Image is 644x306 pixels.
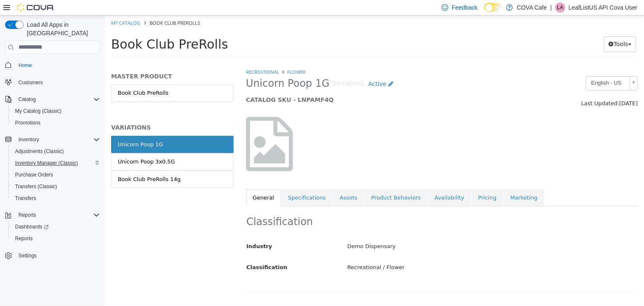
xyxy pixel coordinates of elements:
[484,3,502,12] input: Dark Mode
[517,3,547,13] p: COVA Cafe
[15,77,100,88] span: Customers
[15,94,100,104] span: Catalog
[6,57,129,65] h5: MASTER PRODUCT
[12,193,39,203] a: Transfers
[550,3,552,13] p: |
[15,160,78,166] span: Inventory Manager (Classic)
[18,252,36,259] span: Settings
[499,21,531,36] button: Tools
[12,158,81,168] a: Inventory Manager (Classic)
[6,4,35,10] a: My Catalog
[15,250,100,261] span: Settings
[569,3,637,13] p: LeafListUS API Cova User
[15,223,49,230] span: Dashboards
[6,108,129,116] h5: VARIATIONS
[15,135,100,145] span: Inventory
[260,174,322,191] a: Product Behaviors
[452,3,477,12] span: Feedback
[18,212,36,218] span: Reports
[12,170,57,180] a: Purchase Orders
[15,195,36,202] span: Transfers
[182,53,201,60] a: Flower
[514,85,533,91] span: [DATE]
[13,125,58,133] div: Unicorn Poop 1G
[12,118,100,128] span: Promotions
[5,56,100,284] nav: Complex example
[12,222,100,232] span: Dashboards
[15,108,62,114] span: My Catalog (Classic)
[12,233,36,244] a: Reports
[6,21,123,36] span: Book Club PreRolls
[8,192,103,204] button: Transfers
[142,228,168,234] span: Industry
[15,119,41,126] span: Promotions
[141,53,174,60] a: Recreational
[225,65,259,72] small: [Variation]
[236,245,539,259] div: Recreational / Flower
[15,94,39,104] button: Catalog
[2,134,103,145] button: Inventory
[18,79,43,86] span: Customers
[557,3,563,13] span: LA
[142,249,183,255] span: Classification
[17,3,55,12] img: Cova
[484,12,485,12] span: Dark Mode
[8,105,103,117] button: My Catalog (Classic)
[18,136,39,143] span: Inventory
[141,80,432,88] h5: CATALOG SKU - LNPAMF4Q
[8,117,103,129] button: Promotions
[366,174,398,191] a: Pricing
[6,69,129,86] a: Book Club PreRolls
[15,60,100,70] span: Home
[12,146,100,156] span: Adjustments (Classic)
[481,61,522,74] span: English - US
[399,174,439,191] a: Marketing
[2,209,103,221] button: Reports
[8,169,103,181] button: Purchase Orders
[18,96,36,103] span: Catalog
[141,174,176,191] a: General
[15,171,53,178] span: Purchase Orders
[15,251,40,261] a: Settings
[2,59,103,71] button: Home
[12,118,44,128] a: Promotions
[481,61,533,75] a: English - US
[12,146,67,156] a: Adjustments (Classic)
[2,76,103,88] button: Customers
[15,135,42,145] button: Inventory
[476,85,514,91] span: Last Updated:
[12,233,100,244] span: Reports
[15,210,100,220] span: Reports
[12,106,65,116] a: My Catalog (Classic)
[8,233,103,244] button: Reports
[12,222,52,232] a: Dashboards
[2,249,103,262] button: Settings
[15,78,46,88] a: Customers
[12,182,100,192] span: Transfers (Classic)
[8,181,103,192] button: Transfers (Classic)
[18,62,32,69] span: Home
[15,60,35,70] a: Home
[45,4,95,10] span: Book Club PreRolls
[15,235,33,242] span: Reports
[323,174,366,191] a: Availability
[13,160,76,168] div: Book Club PreRolls 14g
[2,93,103,105] button: Catalog
[12,193,100,203] span: Transfers
[15,210,39,220] button: Reports
[228,174,259,191] a: Assets
[8,157,103,169] button: Inventory Manager (Classic)
[12,170,100,180] span: Purchase Orders
[12,182,60,192] a: Transfers (Classic)
[15,148,64,155] span: Adjustments (Classic)
[142,200,533,213] h2: Classification
[12,158,100,168] span: Inventory Manager (Classic)
[141,62,225,75] span: Unicorn Poop 1G
[23,21,100,37] span: Load All Apps in [GEOGRAPHIC_DATA]
[8,221,103,233] a: Dashboards
[15,183,57,190] span: Transfers (Classic)
[236,224,539,239] div: Demo Dispensary
[13,142,70,150] div: Unicorn Poop 3x0.5G
[177,174,228,191] a: Specifications
[263,65,281,72] span: Active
